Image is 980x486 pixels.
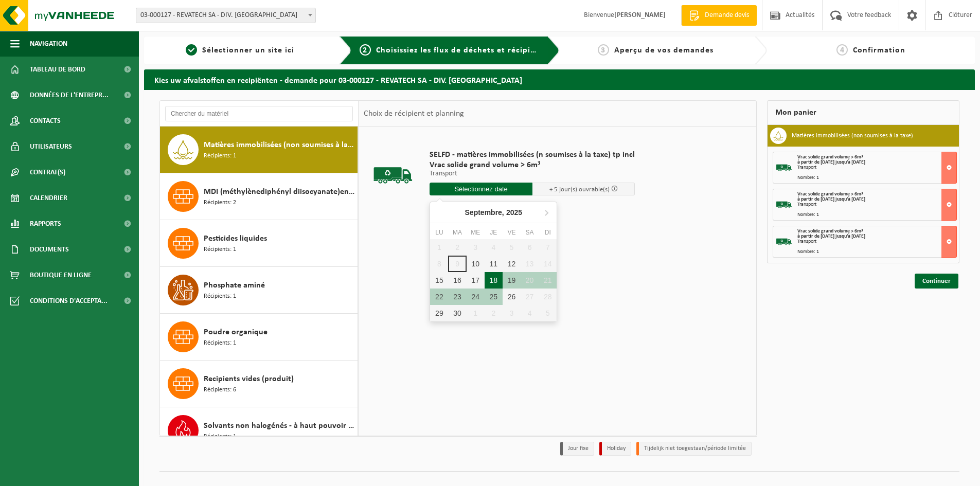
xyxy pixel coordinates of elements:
[30,262,92,288] span: Boutique en ligne
[797,154,863,160] span: Vrac solide grand volume > 6m³
[204,326,268,338] span: Poudre organique
[430,289,448,305] div: 22
[430,170,635,177] p: Transport
[797,228,863,234] span: Vrac solide grand volume > 6m³
[797,196,865,202] strong: à partir de [DATE] jusqu'à [DATE]
[204,232,267,245] span: Pesticides liquides
[160,314,358,361] button: Poudre organique Récipients: 1
[30,134,72,159] span: Utilisateurs
[836,44,848,56] span: 4
[797,202,956,207] div: Transport
[797,165,956,170] div: Transport
[160,127,358,173] button: Matières immobilisées (non soumises à la taxe) Récipients: 1
[467,305,485,321] div: 1
[30,237,69,262] span: Documents
[598,44,609,56] span: 3
[797,239,956,244] div: Transport
[503,305,521,321] div: 3
[539,227,557,238] div: Di
[204,245,236,255] span: Récipients: 1
[448,305,466,321] div: 30
[506,209,522,216] i: 2025
[503,272,521,289] div: 19
[560,442,594,456] li: Jour fixe
[792,128,913,144] h3: Matières immobilisées (non soumises à la taxe)
[149,44,331,57] a: 1Sélectionner un site ici
[702,10,752,21] span: Demande devis
[485,272,503,289] div: 18
[204,385,236,395] span: Récipients: 6
[204,186,355,198] span: MDI (méthylènediphényl diisocyanate)en IBC
[186,44,197,56] span: 1
[165,106,353,121] input: Chercher du matériel
[797,159,865,165] strong: à partir de [DATE] jusqu'à [DATE]
[485,256,503,272] div: 11
[430,150,635,160] span: SELFD - matières immobilisées (n soumises à la taxe) tp incl
[430,183,532,195] input: Sélectionnez date
[160,173,358,220] button: MDI (méthylènediphényl diisocyanate)en IBC Récipients: 2
[136,8,316,23] span: 03-000127 - REVATECH SA - DIV. MONSIN - JUPILLE-SUR-MEUSE
[430,305,448,321] div: 29
[797,212,956,218] div: Nombre: 1
[136,8,315,23] span: 03-000127 - REVATECH SA - DIV. MONSIN - JUPILLE-SUR-MEUSE
[204,198,236,208] span: Récipients: 2
[467,272,485,289] div: 17
[767,100,959,125] div: Mon panier
[30,288,108,314] span: Conditions d'accepta...
[467,227,485,238] div: Me
[503,256,521,272] div: 12
[681,5,757,26] a: Demande devis
[376,46,547,55] span: Choisissiez les flux de déchets et récipients
[204,292,236,301] span: Récipients: 1
[204,432,236,442] span: Récipients: 1
[30,57,85,82] span: Tableau de bord
[204,139,355,151] span: Matières immobilisées (non soumises à la taxe)
[360,44,371,56] span: 2
[614,11,666,19] strong: [PERSON_NAME]
[915,274,958,289] a: Continuer
[485,227,503,238] div: Je
[636,442,752,456] li: Tijdelijk niet toegestaan/période limitée
[204,151,236,161] span: Récipients: 1
[448,289,466,305] div: 23
[202,46,294,55] span: Sélectionner un site ici
[614,46,714,55] span: Aperçu de vos demandes
[30,82,109,108] span: Données de l'entrepr...
[485,305,503,321] div: 2
[797,249,956,255] div: Nombre: 1
[204,373,294,385] span: Recipients vides (produit)
[30,185,67,211] span: Calendrier
[160,220,358,267] button: Pesticides liquides Récipients: 1
[467,289,485,305] div: 24
[160,407,358,454] button: Solvants non halogénés - à haut pouvoir calorifique en IBC Récipients: 1
[430,227,448,238] div: Lu
[204,420,355,432] span: Solvants non halogénés - à haut pouvoir calorifique en IBC
[30,159,65,185] span: Contrat(s)
[797,233,865,239] strong: à partir de [DATE] jusqu'à [DATE]
[448,227,466,238] div: Ma
[30,211,61,237] span: Rapports
[160,267,358,314] button: Phosphate aminé Récipients: 1
[503,227,521,238] div: Ve
[430,160,635,170] span: Vrac solide grand volume > 6m³
[521,227,539,238] div: Sa
[30,108,61,134] span: Contacts
[204,338,236,348] span: Récipients: 1
[797,175,956,181] div: Nombre: 1
[599,442,631,456] li: Holiday
[853,46,905,55] span: Confirmation
[144,69,975,89] h2: Kies uw afvalstoffen en recipiënten - demande pour 03-000127 - REVATECH SA - DIV. [GEOGRAPHIC_DATA]
[160,361,358,407] button: Recipients vides (produit) Récipients: 6
[503,289,521,305] div: 26
[485,289,503,305] div: 25
[30,31,67,57] span: Navigation
[430,272,448,289] div: 15
[204,279,265,292] span: Phosphate aminé
[797,191,863,197] span: Vrac solide grand volume > 6m³
[461,204,527,221] div: Septembre,
[448,272,466,289] div: 16
[467,256,485,272] div: 10
[359,101,469,127] div: Choix de récipient et planning
[549,186,610,193] span: + 5 jour(s) ouvrable(s)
